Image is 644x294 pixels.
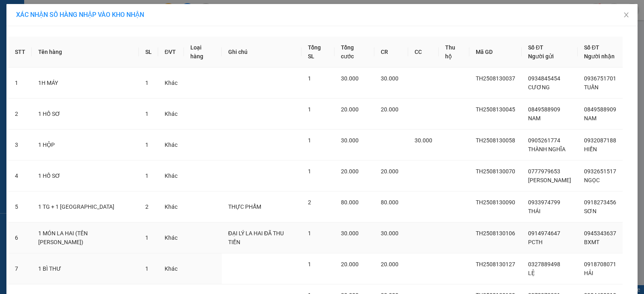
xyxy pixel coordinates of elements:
span: Người gửi [528,53,554,60]
td: 5 [8,191,32,222]
span: 30.000 [341,230,359,236]
span: close [623,12,630,18]
th: ĐVT [158,37,184,68]
td: 4 [8,160,32,191]
span: 1 [145,234,149,241]
span: 0914974647 [528,230,560,236]
span: NAM [528,115,541,121]
span: Số ĐT [528,44,543,51]
span: TH2508130127 [476,261,515,267]
th: Tổng SL [301,37,334,68]
span: PCTH [528,239,543,245]
span: 0918708071 [584,261,616,267]
span: [PERSON_NAME] [528,177,571,183]
span: TH2508130090 [476,199,515,206]
button: Close [615,4,638,27]
span: 0932087188 [584,137,616,144]
span: 0932651517 [584,168,616,175]
span: 1 [145,173,149,179]
th: Loại hàng [184,37,222,68]
span: 0849588909 [584,106,616,113]
span: HIẾN [584,146,597,152]
td: Khác [158,130,184,160]
span: 0777979653 [528,168,560,175]
span: 1 [308,261,311,267]
span: 0933974799 [528,199,560,206]
span: 20.000 [381,106,398,113]
td: Khác [158,191,184,222]
span: 0936751701 [584,75,616,82]
th: CC [408,37,439,68]
span: HẢI [584,270,593,276]
span: 30.000 [381,75,398,82]
span: 0849588909 [528,106,560,113]
span: 1 [308,137,311,144]
span: ĐẠI LÝ LA HAI ĐÃ THU TIỀN [228,230,284,245]
td: Khác [158,68,184,99]
span: 1 [145,111,149,117]
td: 2 [8,99,32,130]
span: 1 [145,265,149,272]
td: 1 [8,68,32,99]
span: THỰC PHẨM [228,204,261,210]
span: THÀNH NGHĨA [528,146,566,152]
span: 30.000 [415,137,432,144]
span: 30.000 [341,75,359,82]
span: 80.000 [381,199,398,206]
span: NGỌC [584,177,600,183]
th: Thu hộ [439,37,469,68]
th: Mã GD [469,37,522,68]
span: TH2508130070 [476,168,515,175]
span: 2 [145,204,149,210]
span: 20.000 [381,261,398,267]
th: Tổng cước [334,37,374,68]
td: 1 HỒ SƠ [32,160,139,191]
td: 1H MÁY [32,68,139,99]
span: 2 [308,199,311,206]
span: THÁI [528,208,541,214]
span: 20.000 [381,168,398,175]
th: STT [8,37,32,68]
td: 1 TG + 1 [GEOGRAPHIC_DATA] [32,191,139,222]
span: 1 [308,168,311,175]
td: Khác [158,253,184,284]
span: CƯƠNG [528,84,550,90]
span: TH2508130058 [476,137,515,144]
td: 1 BÌ THƯ [32,253,139,284]
td: Khác [158,160,184,191]
span: 1 [145,142,149,148]
td: 3 [8,130,32,160]
span: 0905261774 [528,137,560,144]
span: 30.000 [341,137,359,144]
span: TH2508130045 [476,106,515,113]
span: TH2508130037 [476,75,515,82]
span: 1 [145,80,149,86]
span: 80.000 [341,199,359,206]
span: BXMT [584,239,599,245]
td: 6 [8,222,32,253]
td: 1 MÓN LA HAI (TÊN [PERSON_NAME]) [32,222,139,253]
span: Người nhận [584,53,615,60]
td: 1 HỒ SƠ [32,99,139,130]
th: CR [374,37,408,68]
span: 1 [308,230,311,236]
span: 0934845454 [528,75,560,82]
span: 20.000 [341,168,359,175]
span: 0918273456 [584,199,616,206]
span: 1 [308,75,311,82]
span: LỆ [528,270,535,276]
span: TH2508130106 [476,230,515,236]
td: 7 [8,253,32,284]
span: SƠN [584,208,597,214]
span: XÁC NHẬN SỐ HÀNG NHẬP VÀO KHO NHẬN [16,11,144,19]
span: 0945343637 [584,230,616,236]
td: Khác [158,222,184,253]
th: Ghi chú [222,37,301,68]
td: 1 HỘP [32,130,139,160]
span: TUẤN [584,84,599,90]
span: 30.000 [381,230,398,236]
span: 0327889498 [528,261,560,267]
td: Khác [158,99,184,130]
th: Tên hàng [32,37,139,68]
span: NAM [584,115,597,121]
